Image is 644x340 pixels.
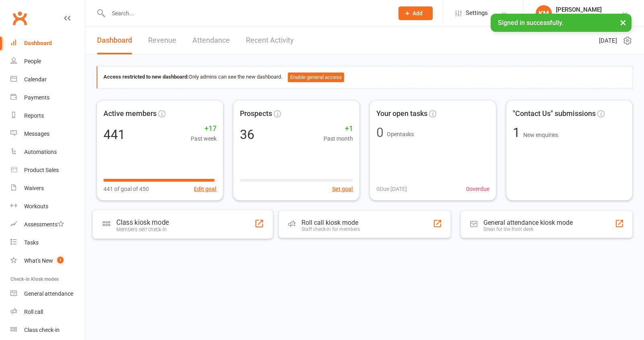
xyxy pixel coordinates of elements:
div: Waivers [24,185,44,191]
a: What's New1 [10,252,85,270]
span: Past month [324,134,353,143]
button: Enable general access [288,73,344,82]
a: Clubworx [10,8,30,28]
div: Class check-in [24,327,60,333]
span: +1 [324,123,353,135]
input: Search... [106,8,388,19]
span: Your open tasks [376,108,427,120]
button: Edit goal [194,185,217,193]
span: Active members [103,108,157,120]
div: KM [536,5,552,21]
a: Assessments [10,216,85,234]
span: Signed in successfully. [498,19,563,27]
div: Reports [24,112,44,119]
span: Add [413,10,423,17]
div: 0 [376,126,384,139]
span: Past week [191,134,217,143]
div: [PERSON_NAME] [556,6,602,13]
span: 1 [57,257,64,263]
a: Revenue [148,27,176,54]
a: Recent Activity [246,27,294,54]
a: Dashboard [97,27,132,54]
span: +17 [191,123,217,135]
div: Automations [24,149,57,155]
div: What's New [24,257,53,264]
span: 0 Due [DATE] [376,185,407,193]
div: Only admins can see the new dashboard. [103,73,626,82]
div: Staff check-in for members [301,226,360,232]
div: Roll call kiosk mode [301,219,360,226]
div: General attendance [24,290,73,297]
div: Roll call [24,309,43,315]
a: Payments [10,89,85,107]
span: 441 of goal of 450 [103,185,149,193]
div: Payments [24,94,50,101]
a: Dashboard [10,34,85,52]
div: Dashboard [24,40,52,46]
div: Messages [24,131,50,137]
div: 36 [240,128,254,141]
div: Tasks [24,239,39,246]
span: Open tasks [387,131,414,137]
div: People [24,58,41,64]
a: Workouts [10,197,85,216]
button: Add [398,6,433,20]
div: Class kiosk mode [116,218,169,226]
strong: Access restricted to new dashboard: [103,74,189,80]
span: "Contact Us" submissions [513,108,596,120]
a: Automations [10,143,85,161]
span: New enquiries [523,132,558,138]
a: Class kiosk mode [10,321,85,339]
a: Waivers [10,179,85,197]
a: Roll call [10,303,85,321]
a: Reports [10,107,85,125]
a: People [10,52,85,70]
a: Product Sales [10,161,85,179]
button: × [616,14,630,31]
div: Great for the front desk [483,226,573,232]
div: Workouts [24,203,48,209]
a: Messages [10,125,85,143]
button: Set goal [332,185,353,193]
div: Calendar [24,76,47,83]
div: Terang Fitness [556,13,602,21]
a: Tasks [10,234,85,252]
div: Assessments [24,221,64,228]
div: Members self check-in [116,226,169,232]
div: General attendance kiosk mode [483,219,573,226]
span: 0 overdue [466,185,489,193]
span: Settings [466,4,488,22]
span: [DATE] [599,36,617,46]
div: Product Sales [24,167,59,173]
span: 1 [513,125,523,140]
a: Attendance [192,27,230,54]
div: 441 [103,128,125,141]
a: General attendance kiosk mode [10,285,85,303]
a: Calendar [10,70,85,89]
span: Prospects [240,108,272,120]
